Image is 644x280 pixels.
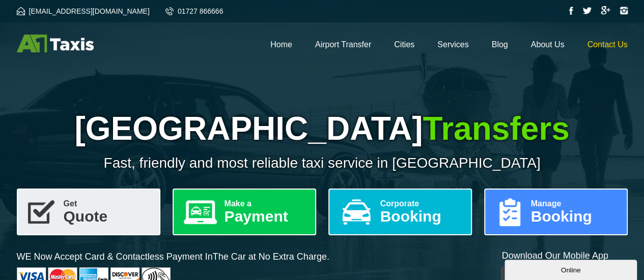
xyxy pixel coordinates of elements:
p: Download Our Mobile App [501,250,627,262]
img: Facebook [569,7,573,15]
iframe: chat widget [505,258,639,280]
a: 01727 866666 [165,7,223,15]
a: GetQuote [17,189,160,235]
a: [EMAIL_ADDRESS][DOMAIN_NAME] [17,7,150,15]
span: Get [64,200,151,208]
span: Corporate [380,200,463,208]
span: Make a [225,200,307,208]
img: Twitter [582,7,592,14]
a: Airport Transfer [315,40,371,49]
span: The Car at No Extra Charge. [213,252,329,262]
a: Make aPayment [173,189,316,235]
a: Home [270,40,292,49]
a: About Us [531,40,565,49]
h1: [GEOGRAPHIC_DATA] [17,110,628,147]
a: CorporateBooking [328,189,472,235]
p: Fast, friendly and most reliable taxi service in [GEOGRAPHIC_DATA] [17,155,628,171]
img: Google Plus [601,6,610,15]
span: Manage [531,200,619,208]
a: Cities [394,40,414,49]
a: Contact Us [587,40,627,49]
a: Services [437,40,468,49]
img: Instagram [620,7,628,15]
p: WE Now Accept Card & Contactless Payment In [17,251,329,263]
img: A1 Taxis St Albans LTD [17,35,94,52]
a: ManageBooking [484,189,628,235]
span: Transfers [423,110,569,147]
a: Blog [491,40,508,49]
